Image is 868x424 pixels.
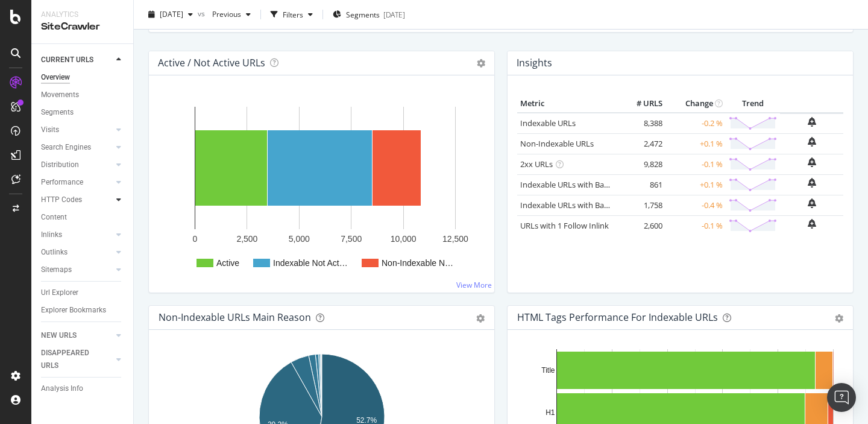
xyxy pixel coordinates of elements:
button: [DATE] [143,5,198,24]
div: Analysis Info [41,382,83,395]
div: Open Intercom Messenger [827,383,856,412]
div: gear [835,314,843,323]
td: -0.2 % [665,113,726,134]
a: Sitemaps [41,264,113,276]
div: Inlinks [41,229,62,241]
div: gear [476,314,485,323]
div: Distribution [41,159,79,171]
a: Indexable URLs [520,118,576,128]
div: Sitemaps [41,264,72,276]
div: HTML Tags Performance for Indexable URLs [517,311,718,323]
div: DISAPPEARED URLS [41,347,102,372]
text: 5,000 [289,234,310,244]
a: 2xx URLs [520,159,553,169]
text: Indexable Not Act… [273,258,348,268]
a: Search Engines [41,141,113,154]
span: 2025 Oct. 3rd [160,9,183,19]
td: 861 [617,174,665,195]
text: Non-Indexable N… [382,258,453,268]
a: Analysis Info [41,382,125,395]
a: CURRENT URLS [41,54,113,66]
div: Filters [283,9,303,19]
div: HTTP Codes [41,194,82,206]
th: Change [665,95,726,113]
div: Explorer Bookmarks [41,304,106,317]
div: Segments [41,106,74,119]
div: SiteCrawler [41,20,124,34]
td: +0.1 % [665,174,726,195]
th: # URLS [617,95,665,113]
h4: Insights [517,55,552,71]
td: 2,600 [617,215,665,236]
div: Search Engines [41,141,91,154]
th: Trend [726,95,780,113]
a: Visits [41,124,113,136]
div: bell-plus [808,198,816,208]
a: DISAPPEARED URLS [41,347,113,372]
svg: A chart. [159,95,485,283]
div: Analytics [41,10,124,20]
text: 12,500 [442,234,468,244]
text: 2,500 [236,234,257,244]
div: CURRENT URLS [41,54,93,66]
div: Overview [41,71,70,84]
div: Content [41,211,67,224]
div: Performance [41,176,83,189]
button: Previous [207,5,256,24]
td: +0.1 % [665,133,726,154]
span: Previous [207,9,241,19]
text: 7,500 [341,234,362,244]
a: Url Explorer [41,286,125,299]
a: View More [456,280,492,290]
span: vs [198,8,207,18]
a: URLs with 1 Follow Inlink [520,220,609,231]
div: NEW URLS [41,329,77,342]
a: Distribution [41,159,113,171]
a: Content [41,211,125,224]
span: Segments [346,9,380,19]
a: NEW URLS [41,329,113,342]
div: Visits [41,124,59,136]
a: Outlinks [41,246,113,259]
td: -0.1 % [665,215,726,236]
text: Title [541,366,555,375]
div: Outlinks [41,246,68,259]
a: Indexable URLs with Bad H1 [520,179,621,190]
i: Options [477,59,485,68]
div: Movements [41,89,79,101]
th: Metric [517,95,617,113]
td: 8,388 [617,113,665,134]
div: bell-plus [808,137,816,147]
a: Inlinks [41,229,113,241]
text: 0 [193,234,198,244]
text: 10,000 [391,234,417,244]
td: 2,472 [617,133,665,154]
div: [DATE] [383,9,405,19]
a: Performance [41,176,113,189]
div: bell-plus [808,178,816,188]
div: Non-Indexable URLs Main Reason [159,311,311,323]
a: Movements [41,89,125,101]
td: -0.1 % [665,154,726,174]
td: 1,758 [617,195,665,215]
h4: Active / Not Active URLs [158,55,265,71]
text: Active [216,258,239,268]
div: Url Explorer [41,286,78,299]
a: Indexable URLs with Bad Description [520,200,652,210]
text: H1 [546,408,555,417]
button: Segments[DATE] [328,5,410,24]
a: Non-Indexable URLs [520,138,594,149]
a: Overview [41,71,125,84]
a: Explorer Bookmarks [41,304,125,317]
div: bell-plus [808,157,816,167]
a: Segments [41,106,125,119]
button: Filters [266,5,318,24]
div: bell-plus [808,117,816,127]
a: HTTP Codes [41,194,113,206]
td: 9,828 [617,154,665,174]
div: bell-plus [808,219,816,229]
td: -0.4 % [665,195,726,215]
